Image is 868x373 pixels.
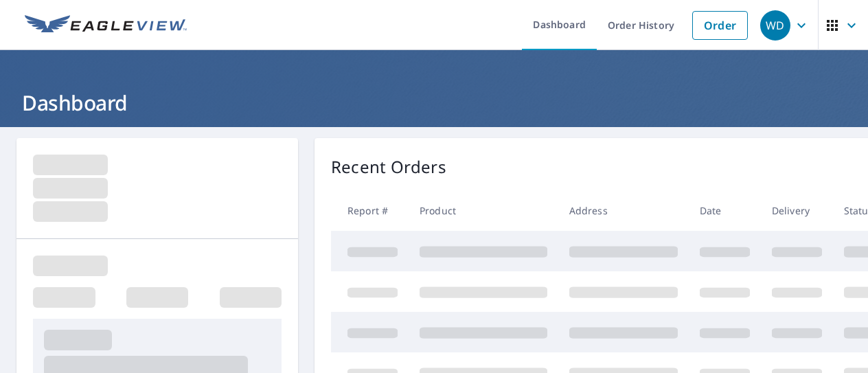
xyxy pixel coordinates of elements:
[16,89,852,117] h1: Dashboard
[558,190,689,231] th: Address
[692,11,748,40] a: Order
[760,10,790,41] div: WD
[331,190,409,231] th: Report #
[409,190,558,231] th: Product
[689,190,761,231] th: Date
[25,15,187,36] img: EV Logo
[331,155,446,179] p: Recent Orders
[761,190,833,231] th: Delivery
